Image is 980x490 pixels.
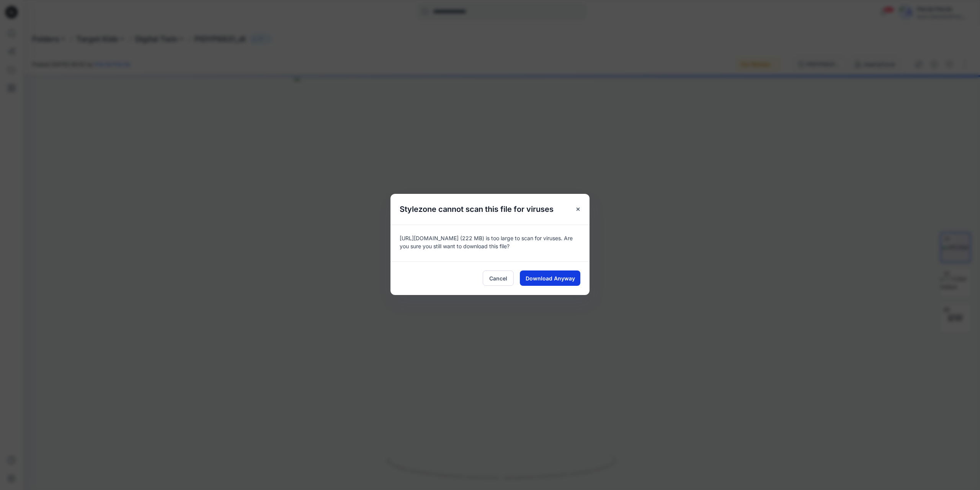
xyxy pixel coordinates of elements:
h5: Stylezone cannot scan this file for viruses [390,194,563,225]
button: Download Anyway [520,270,580,286]
button: Close [571,202,585,216]
div: [URL][DOMAIN_NAME] (222 MB) is too large to scan for viruses. Are you sure you still want to down... [390,225,590,261]
button: Cancel [483,270,514,286]
span: Download Anyway [526,274,575,282]
span: Cancel [489,274,507,282]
